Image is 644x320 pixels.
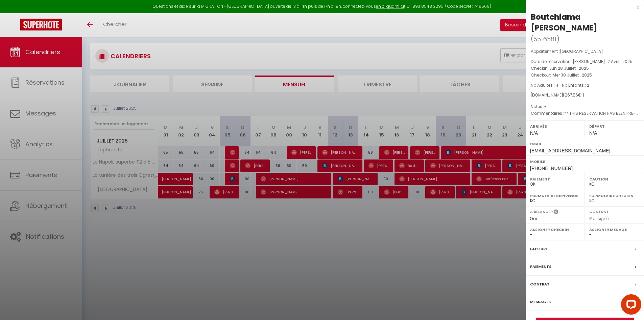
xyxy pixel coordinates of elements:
[565,92,578,98] span: 267.86
[530,158,640,165] label: Mobile
[530,141,640,147] label: Email
[530,176,580,183] label: Paiement
[530,148,610,153] span: [EMAIL_ADDRESS][DOMAIN_NAME]
[530,166,573,171] span: [PHONE_NUMBER]
[589,226,640,233] label: Assigner Menage
[533,35,556,43] span: 5516581
[530,209,553,215] label: A relancer
[530,192,580,199] label: Formulaire Bienvenue
[531,58,639,65] p: Date de réservation :
[530,298,551,305] label: Messages
[531,12,639,33] div: Boutchiama [PERSON_NAME]
[530,263,551,270] label: Paiements
[589,176,640,183] label: Caution
[550,65,589,71] span: Lun 28 Juillet . 2025
[573,59,633,64] span: [PERSON_NAME] 12 Avril . 2025
[530,130,538,136] span: N/A
[562,82,589,88] span: Nb Enfants : 2
[616,292,644,320] iframe: LiveChat chat widget
[589,209,609,213] label: Contrat
[530,123,580,130] label: Arrivée
[531,92,639,99] div: [DOMAIN_NAME]
[526,3,639,12] div: x
[560,48,603,54] span: [GEOGRAPHIC_DATA]
[530,281,550,288] label: Contrat
[531,48,639,55] p: Appartement :
[589,216,609,221] span: Pas signé
[531,65,639,72] p: Checkin :
[563,92,584,98] span: ( € )
[589,192,640,199] label: Formulaire Checkin
[531,72,639,79] p: Checkout :
[531,110,639,117] p: Commentaires :
[589,123,640,130] label: Départ
[553,72,592,78] span: Mer 30 Juillet . 2025
[544,104,547,109] span: -
[589,130,597,136] span: N/A
[531,34,559,44] span: ( )
[531,103,639,110] p: Notes :
[531,82,589,88] span: Nb Adultes : 4 -
[554,209,558,216] i: Sélectionner OUI si vous souhaiter envoyer les séquences de messages post-checkout
[530,226,580,233] label: Assigner Checkin
[530,246,548,253] label: Facture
